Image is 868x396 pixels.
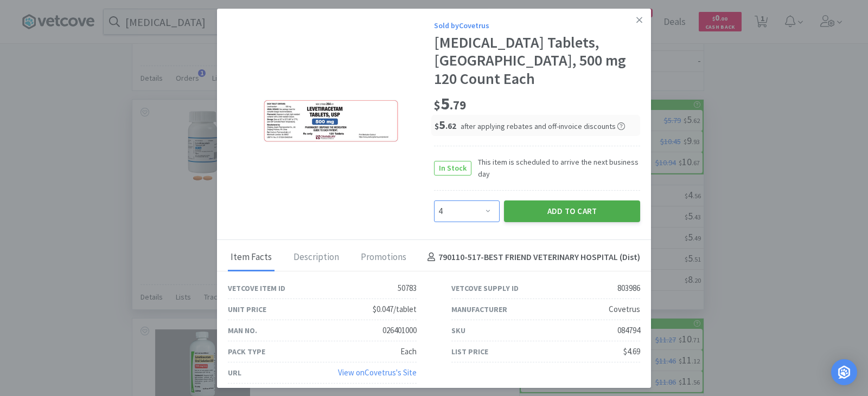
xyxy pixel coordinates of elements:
div: 50783 [398,282,417,295]
div: Description [291,244,342,271]
h4: 790110-517 - BEST FRIEND VETERINARY HOSPITAL (Dist) [423,250,640,264]
img: bb71893ea2894e81ba022041dfc669fc_803986.png [263,99,399,142]
span: This item is scheduled to arrive the next business day [471,156,640,180]
div: Vetcove Supply ID [451,282,519,294]
div: $0.047/tablet [373,303,417,316]
div: 803986 [617,282,640,295]
div: URL [228,367,241,379]
span: $ [434,98,441,113]
div: Open Intercom Messenger [831,359,857,385]
div: $4.69 [623,345,640,358]
div: [MEDICAL_DATA] Tablets, [GEOGRAPHIC_DATA], 500 mg 120 Count Each [434,34,640,88]
span: . 79 [450,98,466,113]
div: Covetrus [609,303,640,316]
span: 5 [435,117,456,132]
div: SKU [451,324,465,336]
div: Manufacturer [451,303,507,315]
button: Add to Cart [504,200,640,222]
span: . 62 [445,121,456,131]
span: In Stock [435,161,471,175]
div: Sold by Covetrus [434,20,640,31]
div: Unit Price [228,303,266,315]
div: 026401000 [382,324,417,337]
span: after applying rebates and off-invoice discounts [461,121,625,131]
div: Each [400,345,417,358]
div: Pack Type [228,346,265,358]
span: $ [435,121,439,131]
div: Vetcove Item ID [228,282,285,294]
div: Item Facts [228,244,275,271]
div: List Price [451,346,488,358]
a: View onCovetrus's Site [338,367,417,378]
div: Promotions [358,244,409,271]
span: 5 [434,93,466,114]
div: Man No. [228,324,257,336]
div: 084794 [617,324,640,337]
